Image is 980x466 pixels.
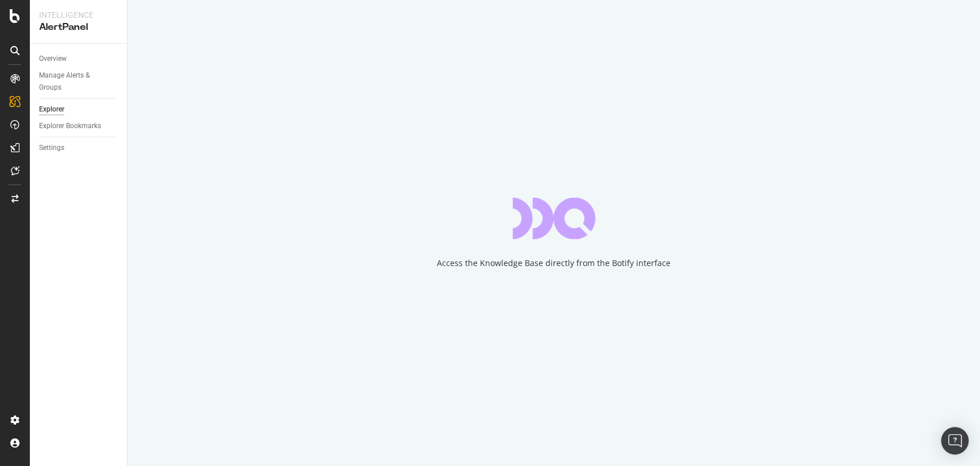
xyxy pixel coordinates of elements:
[39,120,119,132] a: Explorer Bookmarks
[39,103,119,115] a: Explorer
[39,70,108,94] div: Manage Alerts & Groups
[437,257,671,269] div: Access the Knowledge Base directly from the Botify interface
[39,70,119,94] a: Manage Alerts & Groups
[39,142,64,154] div: Settings
[39,53,119,65] a: Overview
[39,9,118,21] div: Intelligence
[39,103,64,115] div: Explorer
[39,142,119,154] a: Settings
[39,21,118,34] div: AlertPanel
[513,198,595,239] div: animation
[39,120,101,132] div: Explorer Bookmarks
[39,53,67,65] div: Overview
[941,427,969,455] div: Open Intercom Messenger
